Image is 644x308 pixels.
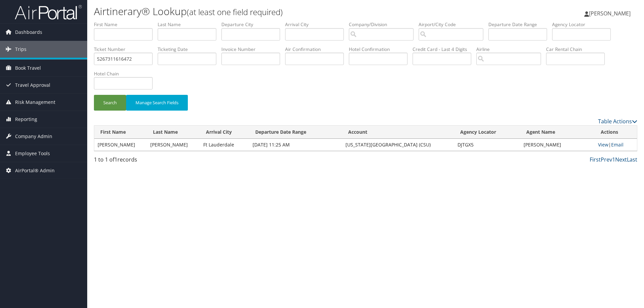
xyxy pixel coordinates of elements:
[94,139,147,151] td: [PERSON_NAME]
[454,139,520,151] td: DJTGX5
[612,156,615,163] a: 1
[15,24,42,41] span: Dashboards
[94,156,222,167] div: 1 to 1 of records
[598,118,637,125] a: Table Actions
[221,21,285,28] label: Departure City
[187,6,283,17] small: (at least one field required)
[520,126,595,139] th: Agent Name
[114,156,117,163] span: 1
[615,156,627,163] a: Next
[15,128,52,145] span: Company Admin
[342,126,454,139] th: Account: activate to sort column ascending
[546,46,610,53] label: Car Rental Chain
[15,162,55,179] span: AirPortal® Admin
[488,21,552,28] label: Departure Date Range
[15,145,50,162] span: Employee Tools
[601,156,612,163] a: Prev
[611,141,624,148] a: Email
[15,60,41,76] span: Book Travel
[147,139,200,151] td: [PERSON_NAME]
[94,126,147,139] th: First Name: activate to sort column ascending
[15,94,55,111] span: Risk Management
[15,41,26,58] span: Trips
[349,21,419,28] label: Company/Division
[285,46,349,53] label: Air Confirmation
[589,10,631,17] span: [PERSON_NAME]
[520,139,595,151] td: [PERSON_NAME]
[147,126,200,139] th: Last Name: activate to sort column ascending
[349,46,413,53] label: Hotel Confirmation
[584,3,637,23] a: [PERSON_NAME]
[285,21,349,28] label: Arrival City
[342,139,454,151] td: [US_STATE][GEOGRAPHIC_DATA] (CSU)
[158,46,221,53] label: Ticketing Date
[94,70,158,77] label: Hotel Chain
[590,156,601,163] a: First
[221,46,285,53] label: Invoice Number
[15,111,37,128] span: Reporting
[94,46,158,53] label: Ticket Number
[552,21,616,28] label: Agency Locator
[454,126,520,139] th: Agency Locator: activate to sort column ascending
[15,4,82,20] img: airportal-logo.png
[200,139,250,151] td: Ft Lauderdale
[94,21,158,28] label: First Name
[627,156,637,163] a: Last
[595,139,637,151] td: |
[200,126,250,139] th: Arrival City: activate to sort column ascending
[126,95,188,111] button: Manage Search Fields
[158,21,221,28] label: Last Name
[94,4,456,18] h1: Airtinerary® Lookup
[249,139,342,151] td: [DATE] 11:25 AM
[249,126,342,139] th: Departure Date Range: activate to sort column descending
[419,21,488,28] label: Airport/City Code
[94,95,126,111] button: Search
[413,46,476,53] label: Credit Card - Last 4 Digits
[15,77,50,94] span: Travel Approval
[598,141,608,148] a: View
[476,46,546,53] label: Airline
[595,126,637,139] th: Actions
